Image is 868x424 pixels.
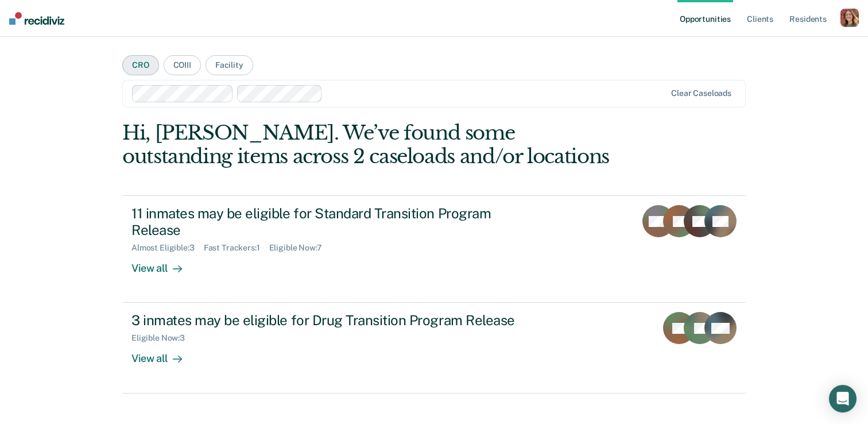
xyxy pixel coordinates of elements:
div: 11 inmates may be eligible for Standard Transition Program Release [131,205,534,238]
div: View all [131,253,196,275]
button: Facility [206,55,253,75]
div: Eligible Now : 3 [131,333,194,343]
img: Recidiviz [9,12,64,25]
a: 3 inmates may be eligible for Drug Transition Program ReleaseEligible Now:3View all [122,303,746,393]
div: View all [131,343,196,365]
div: Clear caseloads [671,88,731,98]
button: COIII [164,55,201,75]
div: Hi, [PERSON_NAME]. We’ve found some outstanding items across 2 caseloads and/or locations [122,121,621,168]
a: 11 inmates may be eligible for Standard Transition Program ReleaseAlmost Eligible:3Fast Trackers:... [122,195,746,303]
div: Fast Trackers : 1 [204,243,269,253]
div: Open Intercom Messenger [829,385,857,413]
div: 3 inmates may be eligible for Drug Transition Program Release [131,312,534,329]
div: Eligible Now : 7 [269,243,331,253]
div: Almost Eligible : 3 [131,243,204,253]
button: CRO [122,55,159,75]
